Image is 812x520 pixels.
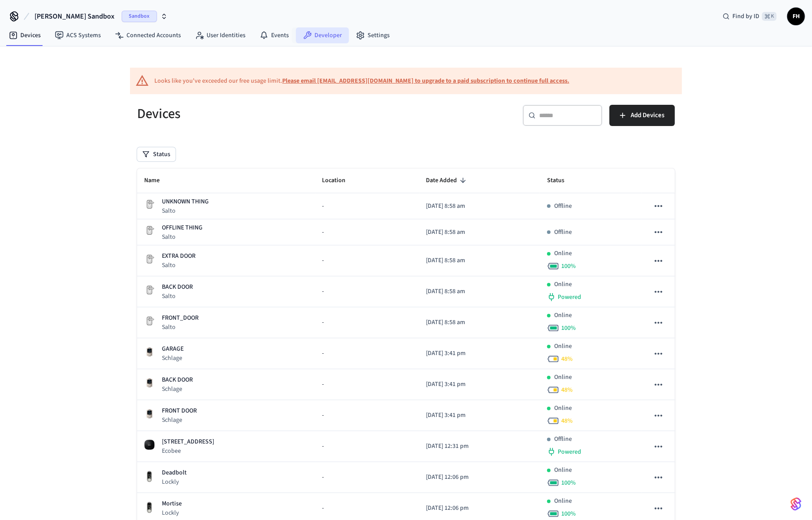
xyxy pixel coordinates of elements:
[558,293,581,302] span: Powered
[162,447,214,455] p: Ecobee
[322,411,324,420] span: -
[162,468,187,478] p: Deadbolt
[554,497,572,506] p: Online
[788,8,804,24] span: FH
[554,435,572,444] p: Offline
[162,385,193,394] p: Schlage
[426,442,533,451] p: [DATE] 12:31 pm
[322,287,324,296] span: -
[162,416,197,424] p: Schlage
[554,404,572,413] p: Online
[322,202,324,211] span: -
[144,174,171,187] span: Name
[426,411,533,420] p: [DATE] 3:41 pm
[144,199,155,210] img: Placeholder Lock Image
[162,375,193,385] p: BACK DOOR
[144,254,155,264] img: Placeholder Lock Image
[554,280,572,289] p: Online
[561,417,573,425] span: 48 %
[122,11,157,22] span: Sandbox
[322,228,324,237] span: -
[631,110,664,121] span: Add Devices
[561,386,573,394] span: 48 %
[108,27,188,43] a: Connected Accounts
[787,8,805,25] button: FH
[609,105,675,126] button: Add Devices
[144,470,155,483] img: Lockly Vision Lock, Front
[162,223,203,233] p: OFFLINE THING
[426,287,533,296] p: [DATE] 8:58 am
[426,504,533,513] p: [DATE] 12:06 pm
[162,261,195,270] p: Salto
[322,442,324,451] span: -
[426,318,533,327] p: [DATE] 8:58 am
[322,473,324,482] span: -
[162,323,199,332] p: Salto
[322,174,357,187] span: Location
[144,501,155,514] img: Lockly Vision Lock, Front
[162,437,214,447] p: [STREET_ADDRESS]
[762,12,777,21] span: ⌘ K
[561,509,576,518] span: 100 %
[34,11,115,22] span: [PERSON_NAME] Sandbox
[322,380,324,389] span: -
[162,406,197,416] p: FRONT DOOR
[554,373,572,382] p: Online
[426,202,533,211] p: [DATE] 8:58 am
[154,76,569,86] div: Looks like you've exceeded our free usage limit.
[554,311,572,320] p: Online
[162,252,195,261] p: EXTRA DOOR
[188,27,253,43] a: User Identities
[426,380,533,389] p: [DATE] 3:41 pm
[349,27,397,43] a: Settings
[162,206,209,215] p: Salto
[144,347,155,357] img: Schlage Sense Smart Deadbolt with Camelot Trim, Front
[547,174,576,187] span: Status
[296,27,349,43] a: Developer
[144,409,155,419] img: Schlage Sense Smart Deadbolt with Camelot Trim, Front
[322,256,324,265] span: -
[322,318,324,327] span: -
[426,349,533,358] p: [DATE] 3:41 pm
[558,447,581,456] span: Powered
[162,499,182,509] p: Mortise
[162,478,187,486] p: Lockly
[554,249,572,258] p: Online
[144,225,155,236] img: Placeholder Lock Image
[554,466,572,475] p: Online
[162,197,209,206] p: UNKNOWN THING
[554,228,572,237] p: Offline
[162,344,184,354] p: GARAGE
[282,76,569,85] a: Please email [EMAIL_ADDRESS][DOMAIN_NAME] to upgrade to a paid subscription to continue full access.
[561,355,573,363] span: 48 %
[2,27,48,43] a: Devices
[716,8,784,24] div: Find by ID⌘ K
[561,478,576,487] span: 100 %
[426,473,533,482] p: [DATE] 12:06 pm
[162,509,182,517] p: Lockly
[426,228,533,237] p: [DATE] 8:58 am
[554,202,572,211] p: Offline
[162,233,203,241] p: Salto
[144,440,155,450] img: ecobee_lite_3
[144,316,155,326] img: Placeholder Lock Image
[322,504,324,513] span: -
[322,349,324,358] span: -
[162,292,193,301] p: Salto
[137,105,401,123] h5: Devices
[144,285,155,295] img: Placeholder Lock Image
[253,27,296,43] a: Events
[732,12,759,21] span: Find by ID
[48,27,108,43] a: ACS Systems
[554,342,572,351] p: Online
[162,314,199,323] p: FRONT_DOOR
[162,283,193,292] p: BACK DOOR
[561,324,576,333] span: 100 %
[426,174,469,187] span: Date Added
[561,262,576,271] span: 100 %
[137,147,176,161] button: Status
[791,497,801,511] img: SeamLogoGradient.69752ec5.svg
[426,256,533,265] p: [DATE] 8:58 am
[144,378,155,388] img: Schlage Sense Smart Deadbolt with Camelot Trim, Front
